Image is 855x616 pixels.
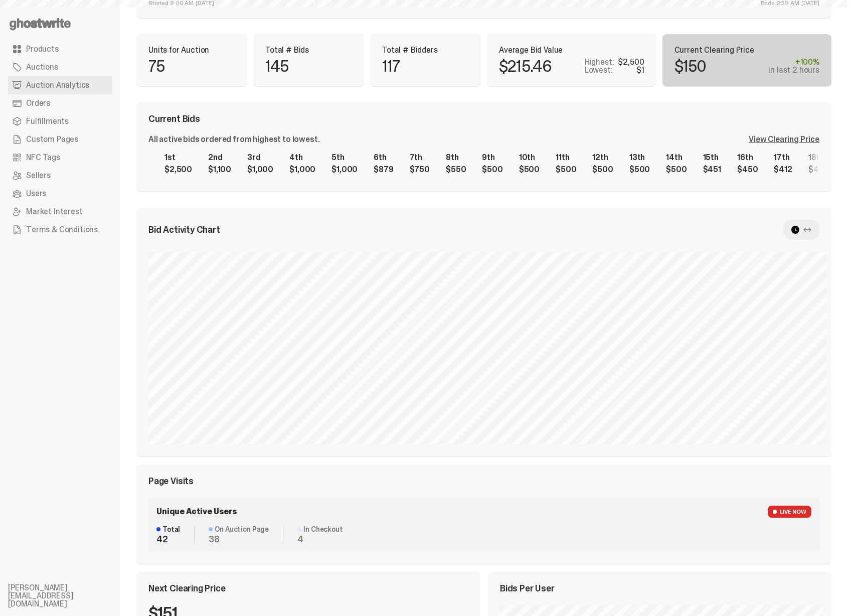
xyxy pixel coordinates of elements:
[519,166,540,174] div: $500
[629,153,650,162] div: 13th
[26,117,69,125] span: Fulfillments
[636,66,644,74] div: $1
[8,130,112,148] a: Custom Pages
[500,584,555,593] span: Bids Per User
[8,584,128,608] li: [PERSON_NAME][EMAIL_ADDRESS][DOMAIN_NAME]
[297,535,343,544] dd: 4
[808,166,829,174] div: $400
[703,166,721,174] div: $451
[8,221,112,239] a: Terms & Conditions
[26,226,98,234] span: Terms & Conditions
[247,166,273,174] div: $1,000
[674,46,820,54] p: Current Clearing Price
[8,203,112,221] a: Market Interest
[774,166,792,174] div: $412
[737,153,758,162] div: 16th
[148,58,164,74] p: 75
[592,166,613,174] div: $500
[148,584,226,593] span: Next Clearing Price
[297,526,343,533] dt: In Checkout
[26,135,78,143] span: Custom Pages
[289,153,315,162] div: 4th
[156,526,180,533] dt: Total
[164,153,192,162] div: 1st
[808,153,829,162] div: 18th
[208,166,231,174] div: $1,100
[556,153,576,162] div: 11th
[289,166,315,174] div: $1,000
[499,46,644,54] p: Average Bid Value
[519,153,540,162] div: 10th
[446,166,466,174] div: $550
[26,45,59,53] span: Products
[374,166,393,174] div: $879
[26,81,89,89] span: Auction Analytics
[209,526,269,533] dt: On Auction Page
[26,208,83,216] span: Market Interest
[148,225,220,234] span: Bid Activity Chart
[768,66,819,74] div: in last 2 hours
[148,46,235,54] p: Units for Auction
[374,153,393,162] div: 6th
[8,76,112,94] a: Auction Analytics
[26,153,60,162] span: NFC Tags
[208,153,231,162] div: 2nd
[209,535,269,544] dd: 38
[592,153,613,162] div: 12th
[331,166,358,174] div: $1,000
[26,172,51,180] span: Sellers
[585,66,613,74] p: Lowest:
[737,166,758,174] div: $450
[618,58,644,66] div: $2,500
[410,166,430,174] div: $750
[768,58,819,66] div: +100%
[164,166,192,174] div: $2,500
[499,58,552,74] p: $215.46
[382,58,400,74] p: 117
[26,63,58,71] span: Auctions
[8,148,112,167] a: NFC Tags
[331,153,358,162] div: 5th
[148,135,319,143] div: All active bids ordered from highest to lowest.
[629,166,650,174] div: $500
[446,153,466,162] div: 8th
[265,46,352,54] p: Total # Bids
[8,112,112,130] a: Fulfillments
[666,153,687,162] div: 14th
[8,40,112,58] a: Products
[26,190,46,198] span: Users
[703,153,721,162] div: 15th
[148,114,200,123] span: Current Bids
[8,185,112,203] a: Users
[768,506,811,518] span: LIVE NOW
[148,477,194,486] span: Page Visits
[482,153,502,162] div: 9th
[674,58,707,74] p: $150
[26,99,50,107] span: Orders
[8,167,112,185] a: Sellers
[382,46,469,54] p: Total # Bidders
[8,58,112,76] a: Auctions
[410,153,430,162] div: 7th
[265,58,289,74] p: 145
[774,153,792,162] div: 17th
[156,535,180,544] dd: 42
[749,135,819,143] div: View Clearing Price
[247,153,273,162] div: 3rd
[666,166,687,174] div: $500
[482,166,502,174] div: $500
[8,94,112,112] a: Orders
[156,508,237,516] span: Unique Active Users
[585,58,614,66] p: Highest:
[556,166,576,174] div: $500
